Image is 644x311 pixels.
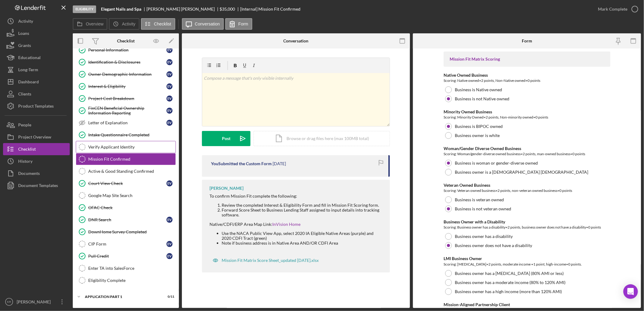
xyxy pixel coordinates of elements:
[88,132,176,137] div: Intake Questionnaire Completed
[3,39,70,52] a: Grants
[444,219,610,224] div: Business Owner with a Disability
[272,222,300,227] a: InVision Home
[273,161,286,166] time: 2025-09-19 17:17
[166,253,173,259] div: E V
[76,117,176,129] a: Letter of ExplanationEV
[18,119,31,132] div: People
[3,27,70,39] a: Loans
[73,5,96,13] div: Eligibility
[88,278,176,283] div: Eligibility Complete
[210,254,322,266] button: Mission Fit Matrix Score Sheet_updated [DATE].xlsx
[166,217,173,223] div: E V
[76,238,176,250] a: CIP FormEV
[166,120,173,126] div: E V
[166,108,173,114] div: E V
[455,280,565,285] label: Business owner has a moderate income (80% to 120% AMI)
[73,18,107,30] button: Overview
[222,231,384,241] li: Use the NACA Public View App, select 2020 IA Eligible Native Areas (purple) and 2020 CDFI Tract (...
[444,151,610,157] div: Scoring: Woman/gender-diverse owned business=2 points, man-owned business=0 points
[3,100,70,112] a: Product Templates
[166,83,173,89] div: E V
[166,47,173,53] div: E V
[455,87,502,92] label: Business is Native owned
[76,80,176,92] a: Interest & EligibilityEV
[444,224,610,230] div: Scoring: Business owner has a disability=2 points, business owner does not have a disability=0 po...
[76,153,176,165] a: Mission Fit Confirmed
[455,289,562,294] label: Business owner has a high income (more than 120% AMI)
[3,167,70,179] button: Documents
[166,95,173,102] div: E V
[455,206,511,211] label: Business is not veteran owned
[455,197,504,202] label: Business is veteran owned
[455,96,509,101] label: Business is not Native owned
[444,109,610,114] div: Minority Owned Business
[76,68,176,80] a: Owner Demographic InformationEV
[238,22,248,26] label: Form
[3,119,70,131] a: People
[444,188,610,194] div: Scoring: Veteran owned business=2 points, non-veteran owned business=0 points
[88,254,166,259] div: Pull Credit
[76,274,176,286] a: Eligibility Complete
[88,217,166,222] div: DNR Search
[117,38,135,43] div: Checklist
[88,193,176,198] div: Google Map Site Search
[15,296,55,309] div: [PERSON_NAME]
[211,161,272,166] div: You Submitted the Custom Form
[18,143,36,157] div: Checklist
[225,18,252,30] button: Form
[210,222,384,227] div: Native/CDFI/ERP Area Map Link:
[76,250,176,262] a: Pull CreditEV
[154,22,171,26] label: Checklist
[3,64,70,76] button: Long-Term
[18,131,51,145] div: Project Overview
[444,302,610,307] div: Mission-Aligned Partnership Client
[76,214,176,226] a: DNR SearchEV
[3,296,70,308] button: KR[PERSON_NAME]
[3,52,70,64] button: Educational
[3,179,70,192] button: Document Templates
[18,167,40,181] div: Documents
[182,18,224,30] button: Conversation
[455,133,500,138] label: Business owner is white
[109,18,139,30] button: Activity
[76,92,176,105] a: Project Cost BreakdownEV
[122,22,135,26] label: Activity
[86,22,103,26] label: Overview
[166,241,173,247] div: E V
[88,96,166,101] div: Project Cost Breakdown
[88,181,166,186] div: Court View Check
[166,59,173,65] div: E V
[88,72,166,77] div: Owner Demographic Information
[76,189,176,202] a: Google Map Site Search
[592,3,641,15] button: Mark Complete
[18,15,33,29] div: Activity
[444,183,610,188] div: Veteran Owned Business
[141,18,175,30] button: Checklist
[455,161,538,166] label: Business is woman or gender-diverse owned
[623,284,638,299] div: Open Intercom Messenger
[455,234,513,239] label: Business owner has a disability
[163,295,174,299] div: 0 / 11
[18,100,54,114] div: Product Templates
[455,243,532,248] label: Business owner does not have a disability
[444,114,610,120] div: Scoring: Minority Owned=2 points, Non-minority owned=0 points
[222,258,319,263] div: Mission Fit Matrix Score Sheet_updated [DATE].xlsx
[18,179,58,193] div: Document Templates
[18,27,29,41] div: Loans
[18,52,41,65] div: Educational
[88,145,176,149] div: Verify Applicant Identity
[88,48,166,52] div: Personal Information
[76,202,176,214] a: OFAC Check
[210,194,384,199] div: To confirm Mission Fit complete the following:
[598,3,627,15] div: Mark Complete
[222,208,384,217] li: Forward Score Sheet to Business Lending Staff assigned to input details into tracking software.
[3,143,70,155] a: Checklist
[88,106,166,115] div: FinCEN Beneficial Ownership Information Reporting
[444,78,610,84] div: Scoring: Native owned=2 points, Non-Native owned=0 points
[222,203,384,208] li: Review the completed Interest & Eligibility Form and fill in Mission Fit Scoring form.
[455,271,564,276] label: Business owner has a [MEDICAL_DATA] (80% AMI or less)
[76,165,176,177] a: Active & Good Standing Confirmed
[3,15,70,27] a: Activity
